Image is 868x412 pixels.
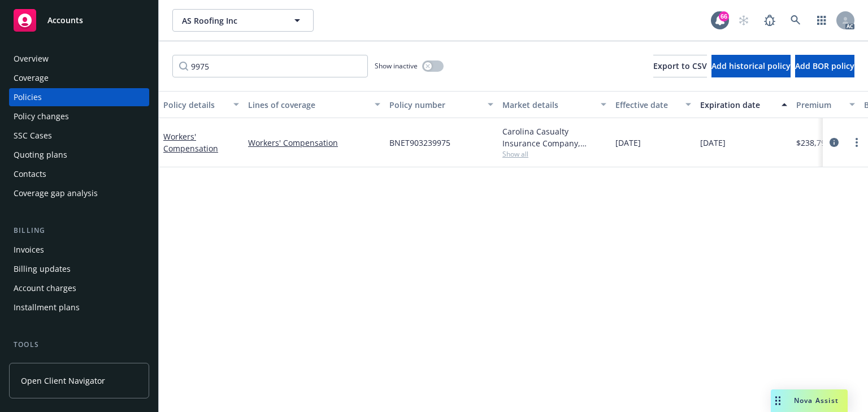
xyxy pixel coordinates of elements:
a: Switch app [810,9,833,32]
span: Add BOR policy [795,60,854,71]
div: Overview [14,50,49,68]
span: Export to CSV [653,60,707,71]
div: Carolina Casualty Insurance Company, Admiral Insurance Group ([PERSON_NAME] Corporation), RT Spec... [502,125,606,149]
button: Effective date [611,91,696,118]
a: Workers' Compensation [163,131,218,154]
button: Market details [498,91,611,118]
button: Policy number [385,91,498,118]
div: Effective date [615,99,679,111]
div: Premium [796,99,843,111]
a: Invoices [9,241,149,259]
a: Contacts [9,165,149,183]
a: Search [784,9,807,32]
a: Coverage [9,69,149,87]
span: Show inactive [375,61,418,71]
a: Accounts [9,5,149,36]
div: Policies [14,88,42,106]
span: Show all [502,149,606,159]
button: Add BOR policy [795,55,854,77]
div: Coverage [14,69,49,87]
a: circleInformation [827,136,841,149]
button: Expiration date [696,91,792,118]
button: AS Roofing Inc [172,9,314,32]
div: Policy changes [14,107,69,125]
div: Drag to move [771,389,785,412]
button: Premium [792,91,860,118]
div: Expiration date [700,99,775,111]
a: more [850,136,863,149]
div: Quoting plans [14,146,67,164]
div: Coverage gap analysis [14,184,98,202]
div: Installment plans [14,298,80,316]
div: Invoices [14,241,44,259]
span: Open Client Navigator [21,375,105,387]
span: $238,795.00 [796,137,841,149]
div: Contacts [14,165,46,183]
a: SSC Cases [9,127,149,145]
a: Quoting plans [9,146,149,164]
div: 66 [719,11,729,21]
a: Installment plans [9,298,149,316]
button: Policy details [159,91,244,118]
span: Accounts [47,16,83,25]
a: Policies [9,88,149,106]
div: Market details [502,99,594,111]
span: [DATE] [615,137,641,149]
span: Add historical policy [711,60,791,71]
div: Billing updates [14,260,71,278]
a: Coverage gap analysis [9,184,149,202]
a: Policy changes [9,107,149,125]
a: Start snowing [732,9,755,32]
div: Billing [9,225,149,236]
div: Account charges [14,279,76,297]
a: Overview [9,50,149,68]
button: Lines of coverage [244,91,385,118]
span: Nova Assist [794,396,839,405]
input: Filter by keyword... [172,55,368,77]
button: Add historical policy [711,55,791,77]
div: Policy number [389,99,481,111]
span: [DATE] [700,137,726,149]
button: Export to CSV [653,55,707,77]
div: Lines of coverage [248,99,368,111]
span: AS Roofing Inc [182,15,280,27]
button: Nova Assist [771,389,848,412]
div: Tools [9,339,149,350]
a: Workers' Compensation [248,137,380,149]
span: BNET903239975 [389,137,450,149]
a: Report a Bug [758,9,781,32]
div: SSC Cases [14,127,52,145]
div: Policy details [163,99,227,111]
a: Billing updates [9,260,149,278]
a: Account charges [9,279,149,297]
